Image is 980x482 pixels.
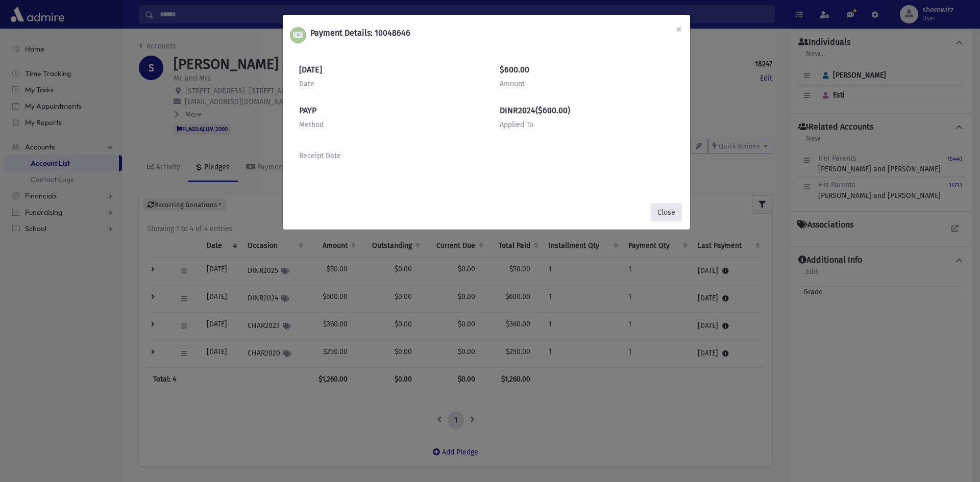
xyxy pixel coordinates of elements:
h6: Payment Details: 10048646 [310,27,410,47]
div: Applied To [500,119,674,130]
button: Close [668,15,690,43]
button: Close [651,203,682,221]
div: Date [299,79,473,89]
h6: [DATE] [299,65,473,74]
span: × [676,22,682,36]
h6: DINR2024($600.00) [500,106,674,115]
div: Receipt Date [299,150,473,161]
div: Amount [500,79,674,89]
div: Method [299,119,473,130]
h6: $600.00 [500,65,674,74]
h6: PAYP [299,106,473,115]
